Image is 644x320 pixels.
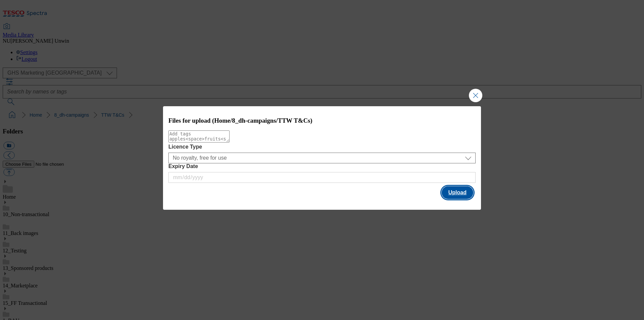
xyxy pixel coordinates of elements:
[168,144,476,150] label: Licence Type
[163,106,481,210] div: Modal
[168,117,476,124] h3: Files for upload (Home/8_dh-campaigns/TTW T&Cs)
[469,89,482,102] button: Close Modal
[168,163,476,169] label: Expiry Date
[442,186,473,199] button: Upload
